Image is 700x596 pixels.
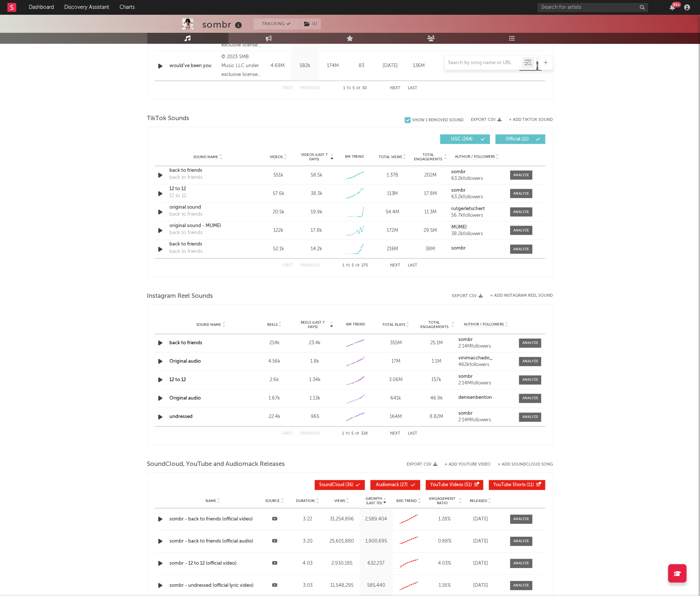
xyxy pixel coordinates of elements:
div: 632,237 [362,560,391,568]
div: 1.16 % [427,582,462,590]
strong: rutgerletschert [451,206,485,211]
div: back to friends [170,167,247,174]
span: Videos [270,155,283,159]
span: ( 11 ) [494,483,534,488]
button: First [283,432,293,436]
div: 58.5k [311,172,323,179]
a: vinimacchado_ [459,356,514,361]
div: 1.13k [297,395,334,402]
button: Previous [301,264,320,268]
button: Export CSV [407,462,438,467]
strong: sombr [451,170,466,174]
div: [DATE] [466,516,496,523]
span: Source [266,499,280,503]
div: 20.5k [262,209,296,216]
div: 6M Trend [337,322,374,328]
span: Reels [267,323,277,327]
span: to [346,264,350,268]
span: Author / Followers [464,323,504,327]
strong: vinimacchado_ [459,356,493,361]
button: Last [408,86,418,90]
strong: sombr [459,411,473,416]
span: Instagram Reel Sounds [147,292,213,301]
div: 22.4k [256,414,293,421]
button: Audiomack(27) [370,480,420,490]
button: + Add TikTok Sound [509,118,553,122]
a: Original audio [170,396,201,401]
div: 3.06M [377,377,414,384]
div: 2.14M followers [459,344,514,349]
div: back to friends [170,229,203,237]
button: Next [390,86,401,90]
div: 355M [377,340,414,347]
span: Videos (last 7 days) [299,153,329,161]
div: 17M [377,358,414,366]
div: + Add YouTube Video [438,463,491,467]
span: YouTube Videos [431,483,463,488]
span: 60D Trend [397,499,417,503]
input: Search by song name or URL [445,60,523,66]
a: sombr [459,374,514,380]
a: denisenbenton [459,395,514,401]
span: Total Views [379,155,402,159]
span: ( 51 ) [431,483,472,488]
a: undressed [170,415,193,419]
div: [DATE] [466,538,496,546]
span: of [356,87,361,90]
div: 2.14M followers [459,381,514,386]
div: 2,589,404 [362,516,391,523]
p: Growth [366,497,382,501]
div: 3:22 [293,516,323,523]
div: 11,548,295 [326,582,358,590]
div: 1.1M [418,358,455,366]
button: + Add SoundCloud Song [498,463,553,467]
button: First [283,86,293,90]
div: 38M [413,245,448,253]
div: back to friends [170,248,203,255]
div: 17.8M [413,190,448,198]
div: 122k [262,227,296,234]
strong: sombr [459,338,473,342]
div: 99 + [672,2,681,7]
strong: denisenbenton [459,395,492,400]
span: ( 1 ) [300,18,321,29]
a: original sound - MUMEI [170,222,247,230]
div: + Add Instagram Reel Sound [483,294,553,298]
div: 585,440 [362,582,391,590]
span: Views [334,499,345,503]
div: [DATE] [466,560,496,568]
div: 1 5 328 [335,430,376,439]
div: sombr [203,18,244,31]
button: UGC(264) [440,135,490,144]
div: 1.34k [297,377,334,384]
span: Official ( 11 ) [500,137,534,142]
div: 216M [375,245,410,253]
button: YouTube Videos(51) [426,480,483,490]
a: sombr - undressed (official lyric video) [170,582,257,590]
span: of [355,432,360,436]
a: Original audio [170,359,201,364]
span: UGC ( 264 ) [445,137,479,142]
a: sombr - back to friends (official video) [170,516,257,523]
span: Total Engagements [413,153,443,161]
span: ( 27 ) [375,483,409,488]
div: 2.14M followers [459,418,514,423]
span: SoundCloud [320,483,345,488]
a: sombr - 12 to 12 (official video) [170,560,257,568]
a: MUMEI [451,225,503,230]
div: © 2023 SMB Music LLC under exclusive license to Warner Records Inc. [221,53,262,79]
div: original sound [170,204,247,211]
button: 99+ [670,4,675,10]
span: Total Plays [382,323,405,327]
button: Last [408,264,418,268]
div: 214k [256,340,293,347]
span: Sound Name [194,155,218,159]
div: 11.3M [413,209,448,216]
div: 2,930,185 [326,560,358,568]
a: 12 to 12 [170,378,186,383]
a: back to friends [170,241,247,248]
div: 3:03 [293,582,323,590]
